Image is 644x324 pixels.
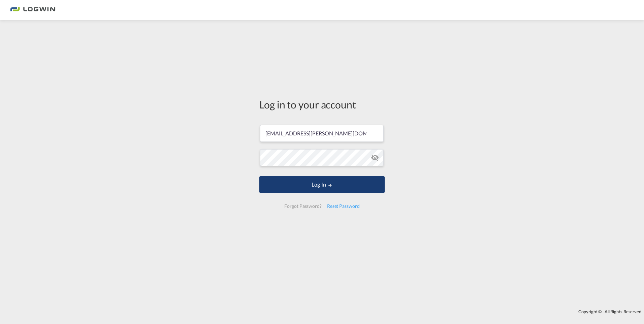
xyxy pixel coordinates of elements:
md-icon: icon-eye-off [371,154,379,162]
div: Log in to your account [259,97,385,111]
input: Enter email/phone number [260,125,384,142]
div: Forgot Password? [282,200,324,212]
div: Reset Password [324,200,362,212]
img: bc73a0e0d8c111efacd525e4c8ad7d32.png [10,3,56,18]
button: LOGIN [259,176,385,193]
